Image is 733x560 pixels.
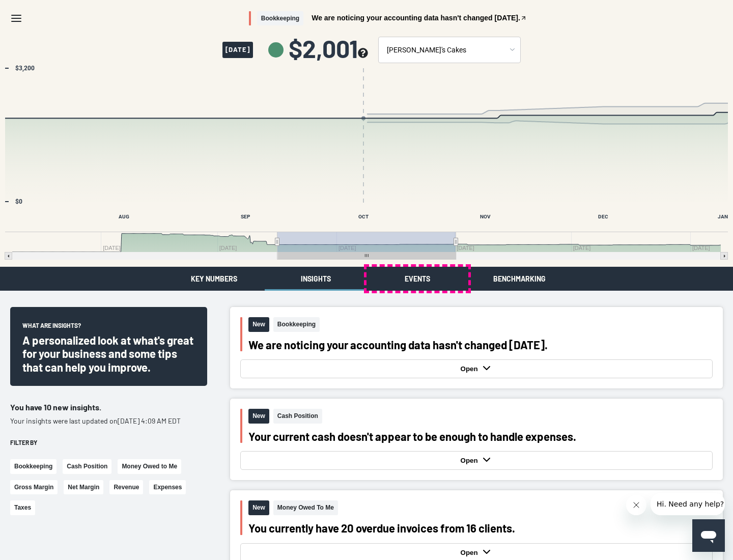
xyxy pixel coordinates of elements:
p: Your insights were last updated on [DATE] 4:09 AM EDT [10,416,207,426]
iframe: Button to launch messaging window [692,519,725,552]
button: NewBookkeepingWe are noticing your accounting data hasn't changed [DATE].Open [230,307,723,388]
button: Benchmarking [468,267,570,291]
iframe: Close message [626,495,646,515]
text: AUG [119,214,129,219]
div: Filter by [10,438,207,447]
span: New [248,409,269,424]
button: Net Margin [64,480,103,495]
svg: Menu [10,12,22,24]
span: Money Owed To Me [273,500,338,515]
span: Bookkeeping [257,11,303,26]
button: Money Owed to Me [118,459,181,474]
iframe: Message from company [651,493,725,515]
button: Insights [265,267,366,291]
span: [DATE] [222,42,253,58]
span: Bookkeeping [273,317,320,332]
strong: Open [461,457,481,464]
span: $2,001 [289,36,368,61]
span: New [248,317,269,332]
button: BookkeepingWe are noticing your accounting data hasn't changed [DATE]. [249,11,527,26]
span: Cash Position [273,409,322,424]
button: Bookkeeping [10,459,57,474]
text: JAN [718,214,728,219]
button: Events [366,267,468,291]
text: NOV [480,214,491,219]
button: Key Numbers [163,267,265,291]
button: Cash Position [63,459,111,474]
text: DEC [598,214,608,219]
span: What are insights? [22,321,81,333]
span: You have 10 new insights. [10,402,101,412]
div: A personalized look at what's great for your business and some tips that can help you improve. [22,333,195,374]
button: Expenses [149,480,186,495]
text: $0 [15,198,22,205]
text: SEP [241,214,250,219]
strong: Open [461,549,481,556]
strong: Open [461,365,481,373]
button: Gross Margin [10,480,58,495]
button: Revenue [109,480,143,495]
button: Taxes [10,500,35,515]
div: Your current cash doesn't appear to be enough to handle expenses. [248,430,713,443]
button: NewCash PositionYour current cash doesn't appear to be enough to handle expenses.Open [230,399,723,480]
text: $3,200 [15,65,35,72]
div: We are noticing your accounting data hasn't changed [DATE]. [248,338,713,351]
span: We are noticing your accounting data hasn't changed [DATE]. [312,14,520,21]
text: OCT [358,214,369,219]
button: see more about your cashflow projection [358,48,368,60]
span: New [248,500,269,515]
div: You currently have 20 overdue invoices from 16 clients. [248,521,713,535]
